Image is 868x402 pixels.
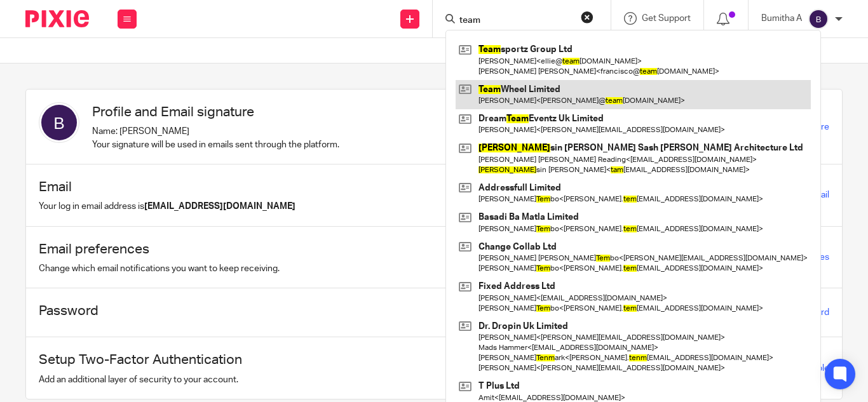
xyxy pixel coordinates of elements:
p: Your log in email address is [39,200,295,213]
p: Add an additional layer of security to your account. [39,373,242,386]
h1: Email preferences [39,239,280,259]
button: Clear [581,11,593,23]
h1: Profile and Email signature [92,102,339,122]
input: Search [458,15,573,27]
h1: Email [39,177,295,197]
h1: Password [39,301,98,321]
b: [EMAIL_ADDRESS][DOMAIN_NAME] [144,202,295,211]
p: Bumitha A [761,12,802,25]
img: svg%3E [808,9,829,29]
p: Change which email notifications you want to keep receiving. [39,262,280,275]
img: Pixie [25,10,89,27]
h1: Setup Two-Factor Authentication [39,350,242,370]
p: Name: [PERSON_NAME] Your signature will be used in emails sent through the platform. [92,125,339,151]
span: Get Support [642,14,691,23]
img: svg%3E [39,102,79,143]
